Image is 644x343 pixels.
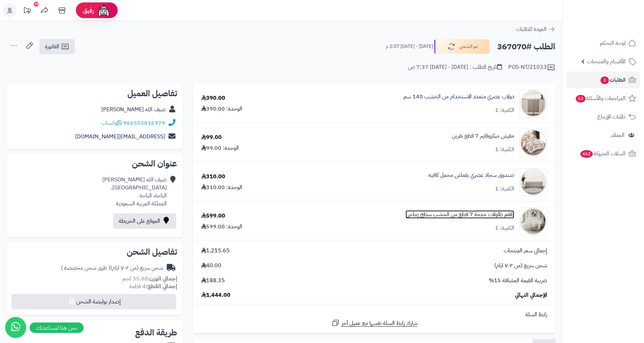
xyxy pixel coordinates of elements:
a: واتساب [101,119,122,127]
div: 10 [34,2,39,7]
div: تاريخ الطلب : [DATE] - [DATE] 7:37 ص [408,63,502,71]
div: 599.00 [201,212,225,220]
a: العملاء [567,127,640,144]
div: شحن سريع (من ٢-٧ ايام) [61,264,163,272]
a: مفرش ميكروفايبر 7 قطع نفرين [452,132,514,140]
h2: تفاصيل الشحن [13,248,177,256]
a: دولاب عصري متعدد الاستخدام من الخشب 140 سم [403,93,514,101]
span: 53 [576,95,586,103]
button: إصدار بوليصة الشحن [11,294,176,309]
span: شارك رابط السلة نفسها مع عميل آخر [341,319,417,327]
div: الكمية: 1 [495,185,514,193]
a: طلبات الإرجاع [567,108,640,125]
img: logo-2.png [597,19,637,33]
small: [DATE] - [DATE] 2:57 م [386,43,433,50]
a: الموقع على الخريطة [113,213,176,229]
span: ضريبة القيمة المضافة 15% [489,277,547,285]
span: الطلبات [600,75,626,85]
a: السلات المتروكة462 [567,145,640,162]
div: POS-NT/21033 [508,63,555,72]
a: 966503816979 [123,119,165,127]
h2: عنوان الشحن [13,160,177,168]
img: ai-face.png [97,3,111,17]
div: الكمية: 1 [495,106,514,114]
span: 462 [580,150,593,158]
span: إجمالي سعر المنتجات [504,247,547,255]
a: شارك رابط السلة نفسها مع عميل آخر [331,319,417,327]
a: [EMAIL_ADDRESS][DOMAIN_NAME] [75,132,165,141]
img: 1753265718-1-90x90.jpg [520,168,547,196]
a: الطلبات3 [567,72,640,88]
button: تم الشحن [434,39,490,54]
a: لوحة التحكم [567,35,640,51]
span: رفيق [83,6,94,15]
a: العودة للطلبات [516,25,555,33]
div: 390.00 [201,94,225,102]
span: الفاتورة [45,42,59,51]
div: الوحدة: 599.00 [201,223,242,231]
small: 35.00 كجم [122,275,177,283]
div: الكمية: 1 [495,224,514,232]
img: 1752739711-1-90x90.jpg [520,90,547,117]
div: الكمية: 1 [495,146,514,154]
h2: طريقة الدفع [135,328,177,337]
div: الوحدة: 310.00 [201,183,242,191]
a: طقم طاولات خدمة 7 قطع من الخشب سطح زجاجي [406,211,514,219]
span: 3 [600,76,609,84]
div: 99.00 [201,133,222,141]
div: الوحدة: 390.00 [201,105,242,113]
span: العودة للطلبات [516,25,547,33]
img: 1754220657-220602020551-90x90.jpg [520,207,547,235]
span: طلبات الإرجاع [597,112,626,122]
span: 188.35 [201,277,225,285]
a: المراجعات والأسئلة53 [567,90,640,107]
strong: إجمالي القطع: [146,282,177,291]
span: المراجعات والأسئلة [575,93,626,103]
span: لوحة التحكم [600,38,626,48]
span: 40.00 [201,262,221,270]
div: ضيف الله [PERSON_NAME] [GEOGRAPHIC_DATA]، الباحة، الباحة المملكة العربية السعودية [102,176,167,207]
a: صندوق سجاد عصري بقماش مخمل كافيه [429,171,514,179]
span: 1,215.65 [201,247,230,255]
span: شحن سريع (من ٢-٧ ايام) [494,262,547,270]
a: الفاتورة [39,39,75,54]
span: العملاء [611,130,625,140]
small: 4 قطعة [129,282,177,291]
strong: إجمالي الوزن: [148,275,177,283]
h2: الطلب #367070 [497,40,555,54]
div: 310.00 [201,173,225,181]
a: تحديثات المنصة [18,3,36,19]
span: الإجمالي النهائي [515,291,547,299]
img: 1752908905-1-90x90.jpg [520,129,547,157]
div: رابط السلة [196,311,552,319]
h2: تفاصيل العميل [13,89,177,98]
span: ( طرق شحن مخصصة ) [61,264,110,272]
a: ضيف الله [PERSON_NAME] [101,105,166,114]
span: 1,444.00 [201,291,230,299]
span: السلات المتروكة [580,149,626,158]
span: الأقسام والمنتجات [587,57,626,66]
div: الوحدة: 99.00 [201,144,239,152]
